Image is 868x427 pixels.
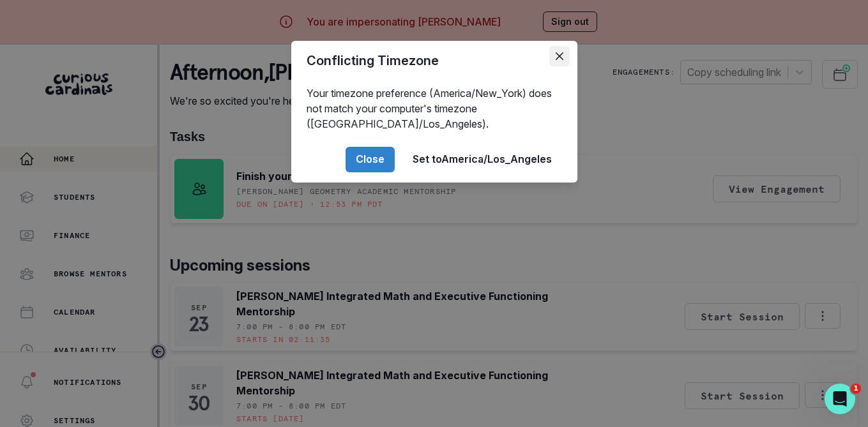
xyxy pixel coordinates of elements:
header: Conflicting Timezone [291,41,577,80]
div: Your timezone preference (America/New_York) does not match your computer's timezone ([GEOGRAPHIC_... [291,80,577,137]
iframe: Intercom live chat [825,384,855,414]
button: Set toAmerica/Los_Angeles [402,147,562,172]
button: Close [346,147,395,172]
span: 1 [851,384,861,394]
button: Close [549,46,570,66]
